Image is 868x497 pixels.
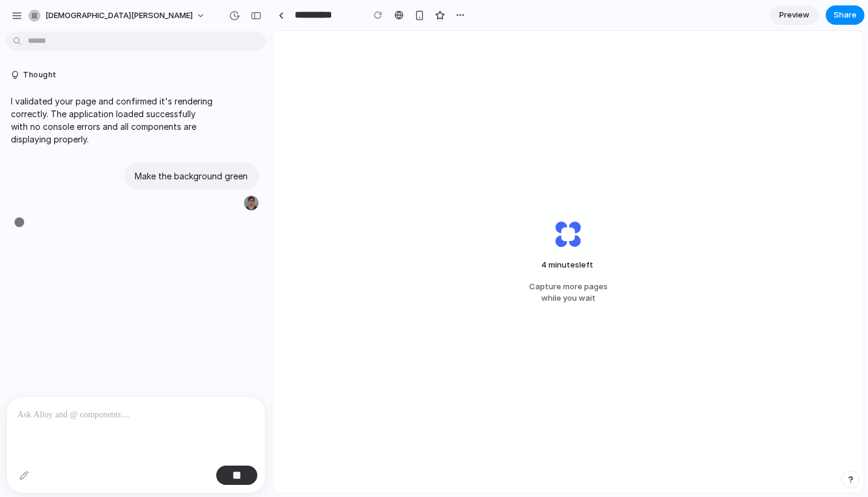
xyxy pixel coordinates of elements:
p: I validated your page and confirmed it's rendering correctly. The application loaded successfully... [11,95,213,146]
span: Share [834,9,857,21]
button: [DEMOGRAPHIC_DATA][PERSON_NAME] [24,6,211,25]
a: Preview [770,5,818,25]
button: Share [826,5,864,25]
span: minutes left [535,259,602,271]
span: 4 [541,260,547,269]
span: [DEMOGRAPHIC_DATA][PERSON_NAME] [45,10,193,22]
span: Capture more pages while you wait [529,281,608,304]
p: Make the background green [135,170,248,182]
span: Preview [779,9,809,21]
